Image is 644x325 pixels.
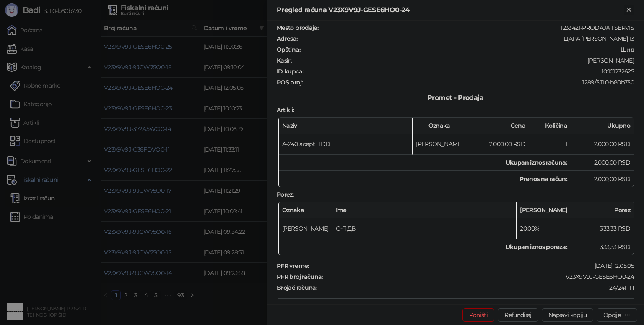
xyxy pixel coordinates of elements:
strong: Prenos na račun : [519,175,567,183]
th: Porez [571,202,634,218]
strong: Artikli : [277,106,294,114]
div: 1233421-PRODAJA I SERVIS [319,24,635,31]
button: Napravi kopiju [542,308,593,322]
strong: Ukupan iznos poreza: [506,243,567,251]
td: 2.000,00 RSD [571,171,634,187]
th: [PERSON_NAME] [517,202,571,218]
strong: Kasir : [277,57,291,64]
strong: ID kupca : [277,68,303,75]
td: 2.000,00 RSD [466,134,529,155]
td: 2.000,00 RSD [571,134,634,155]
button: Refundiraj [498,308,538,322]
td: 20,00% [517,218,571,239]
div: 10:101232625 [304,68,635,75]
td: 1 [529,134,571,155]
div: ЦАРА [PERSON_NAME] 13 [299,35,635,42]
strong: Porez : [277,191,293,198]
th: Oznaka [279,202,332,218]
div: [PERSON_NAME] [292,57,635,64]
button: Poništi [462,308,495,322]
strong: POS broj : [277,79,302,86]
th: Naziv [279,118,413,134]
td: О-ПДВ [332,218,517,239]
td: 2.000,00 RSD [571,155,634,171]
div: Opcije [603,311,621,319]
td: [PERSON_NAME] [413,134,466,155]
strong: Opština : [277,46,300,53]
td: A-240 adapt HDD [279,134,413,155]
strong: Ukupan iznos računa : [506,159,567,166]
th: Ime [332,202,517,218]
td: [PERSON_NAME] [279,218,332,239]
td: 333,33 RSD [571,239,634,255]
div: Шид [301,46,635,53]
span: Promet - Prodaja [421,94,490,102]
strong: Mesto prodaje : [277,24,318,31]
div: 1289/3.11.0-b80b730 [303,79,635,86]
strong: PFR broj računa : [277,273,323,280]
div: [DATE] 12:05:05 [310,262,635,270]
strong: PFR vreme : [277,262,309,270]
div: 24/24ПП [318,284,635,291]
td: 333,33 RSD [571,218,634,239]
th: Oznaka [413,118,466,134]
button: Opcije [597,308,637,322]
strong: Brojač računa : [277,284,317,291]
th: Ukupno [571,118,634,134]
th: Količina [529,118,571,134]
div: V23X9V9J-GESE6HO0-24 [324,273,635,280]
strong: Adresa : [277,35,298,42]
div: Pregled računa V23X9V9J-GESE6HO0-24 [277,5,624,15]
span: Napravi kopiju [548,311,587,319]
button: Zatvori [624,5,634,15]
th: Cena [466,118,529,134]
